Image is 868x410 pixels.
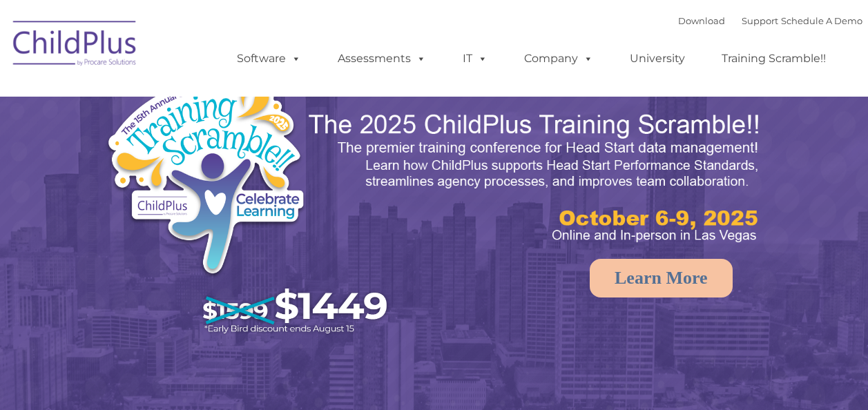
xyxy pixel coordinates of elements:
a: Company [510,45,607,72]
font: | [678,15,862,26]
a: Download [678,15,725,26]
a: Training Scramble!! [708,45,840,72]
a: Learn More [590,259,733,297]
img: ChildPlus by Procare Solutions [6,11,144,80]
a: Schedule A Demo [781,15,862,26]
a: Support [742,15,778,26]
a: IT [449,45,501,72]
a: Assessments [324,45,440,72]
a: Software [223,45,315,72]
a: University [616,45,699,72]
